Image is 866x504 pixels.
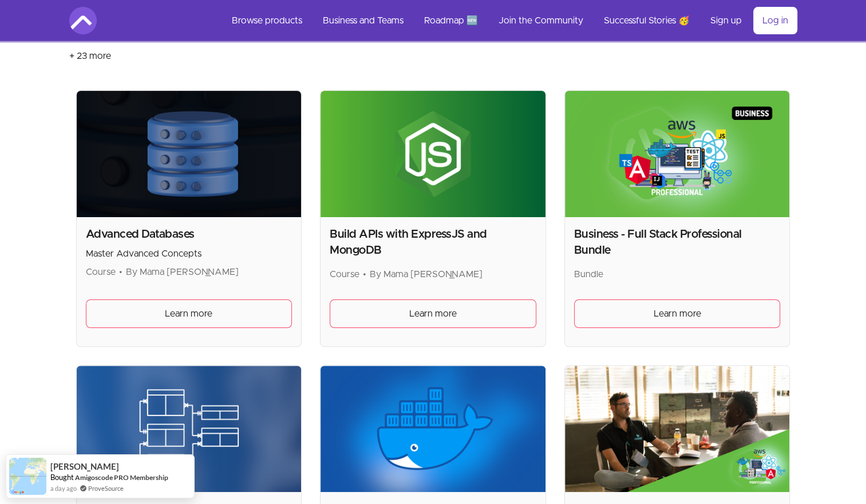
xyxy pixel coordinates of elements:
[77,366,302,492] img: Product image for Database Design & Implementation
[565,91,790,217] img: Product image for Business - Full Stack Professional Bundle
[321,366,545,492] img: Product image for Docker for DevOps Engineers
[88,485,124,492] a: ProveSource
[321,91,545,217] img: Product image for Build APIs with ExpressJS and MongoDB
[86,226,292,242] h2: Advanced Databases
[654,307,701,321] span: Learn more
[86,267,116,277] span: Course
[701,7,751,34] a: Sign up
[50,462,119,471] span: [PERSON_NAME]
[330,299,536,328] a: Learn more
[9,458,46,495] img: provesource social proof notification image
[370,270,483,279] span: By Mama [PERSON_NAME]
[565,366,790,492] img: Product image for Full Stack Professional + Coaching
[165,307,212,321] span: Learn more
[223,7,797,34] nav: Main
[223,7,311,34] a: Browse products
[595,7,699,34] a: Successful Stories 🥳
[753,7,797,34] a: Log in
[415,7,487,34] a: Roadmap 🆕
[314,7,413,34] a: Business and Teams
[574,299,781,328] a: Learn more
[574,226,781,258] h2: Business - Full Stack Professional Bundle
[574,270,603,279] span: Bundle
[363,270,366,279] span: •
[330,226,536,258] h2: Build APIs with ExpressJS and MongoDB
[489,7,592,34] a: Join the Community
[409,307,457,321] span: Learn more
[119,267,122,277] span: •
[86,247,292,261] p: Master Advanced Concepts
[77,91,302,217] img: Product image for Advanced Databases
[50,483,77,493] span: a day ago
[330,270,359,279] span: Course
[69,40,111,72] button: + 23 more
[50,473,74,482] span: Bought
[126,267,239,277] span: By Mama [PERSON_NAME]
[75,473,168,482] a: Amigoscode PRO Membership
[86,299,292,328] a: Learn more
[69,7,97,34] img: Amigoscode logo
